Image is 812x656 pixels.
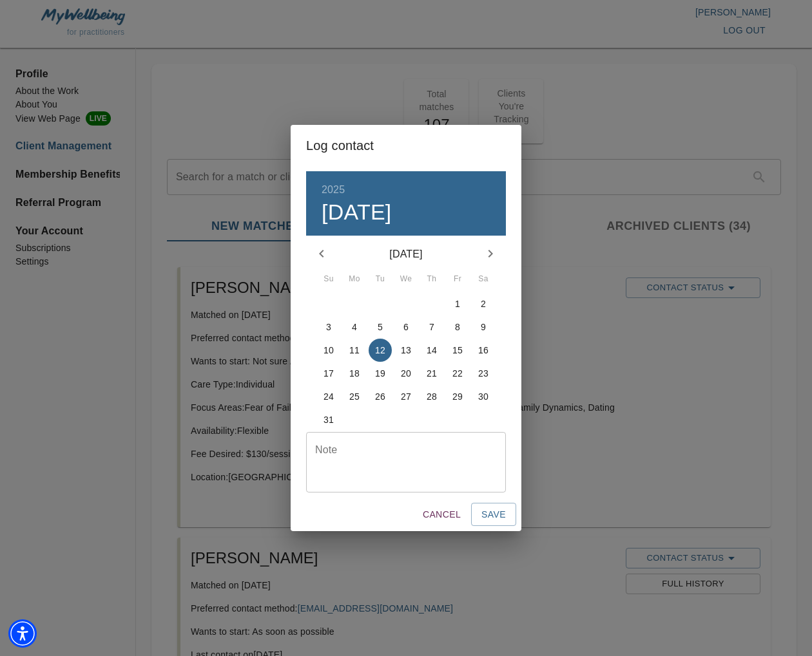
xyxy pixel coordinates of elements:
button: 2025 [322,181,345,199]
span: Tu [369,273,392,286]
button: 5 [369,315,392,339]
p: 11 [349,344,360,357]
button: 7 [420,315,443,339]
p: 14 [427,344,437,357]
button: 22 [446,362,469,385]
button: 6 [394,315,418,339]
p: 22 [452,367,463,380]
button: 29 [446,385,469,408]
p: 18 [349,367,360,380]
p: 1 [455,297,460,310]
p: 9 [481,321,486,333]
button: 31 [317,408,340,431]
button: [DATE] [322,199,392,226]
span: We [394,273,418,286]
button: 25 [343,385,366,408]
button: 3 [317,315,340,339]
button: 26 [369,385,392,408]
button: 16 [472,339,495,362]
button: 14 [420,339,443,362]
p: 4 [352,321,357,333]
button: 1 [446,292,469,315]
button: 17 [317,362,340,385]
button: 4 [343,315,366,339]
p: 15 [452,344,463,357]
p: 13 [401,344,411,357]
button: 30 [472,385,495,408]
p: 17 [324,367,334,380]
p: 5 [378,321,383,333]
button: 23 [472,362,495,385]
button: 21 [420,362,443,385]
p: 21 [427,367,437,380]
button: 8 [446,315,469,339]
p: 3 [326,321,331,333]
span: Th [420,273,443,286]
p: 30 [478,390,488,403]
button: 11 [343,339,366,362]
span: Sa [472,273,495,286]
button: 2 [472,292,495,315]
p: [DATE] [337,247,475,262]
p: 12 [375,344,385,357]
button: 12 [369,339,392,362]
p: 6 [403,321,409,333]
button: 15 [446,339,469,362]
span: Cancel [423,507,461,523]
p: 29 [452,390,463,403]
p: 19 [375,367,385,380]
span: Mo [343,273,366,286]
p: 25 [349,390,360,403]
button: Save [471,503,516,527]
button: Cancel [418,503,466,527]
p: 31 [324,413,334,426]
span: Su [317,273,340,286]
p: 24 [324,390,334,403]
p: 23 [478,367,488,380]
p: 8 [455,321,460,333]
p: 20 [401,367,411,380]
h2: Log contact [306,135,506,156]
button: 19 [369,362,392,385]
span: Save [481,507,506,523]
button: 9 [472,315,495,339]
button: 20 [394,362,418,385]
p: 7 [429,321,434,333]
button: 10 [317,339,340,362]
div: Accessibility Menu [8,619,37,648]
p: 16 [478,344,488,357]
button: 24 [317,385,340,408]
button: 18 [343,362,366,385]
button: 27 [394,385,418,408]
button: 28 [420,385,443,408]
p: 10 [324,344,334,357]
span: Fr [446,273,469,286]
p: 27 [401,390,411,403]
p: 26 [375,390,385,403]
p: 2 [481,297,486,310]
button: 13 [394,339,418,362]
p: 28 [427,390,437,403]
